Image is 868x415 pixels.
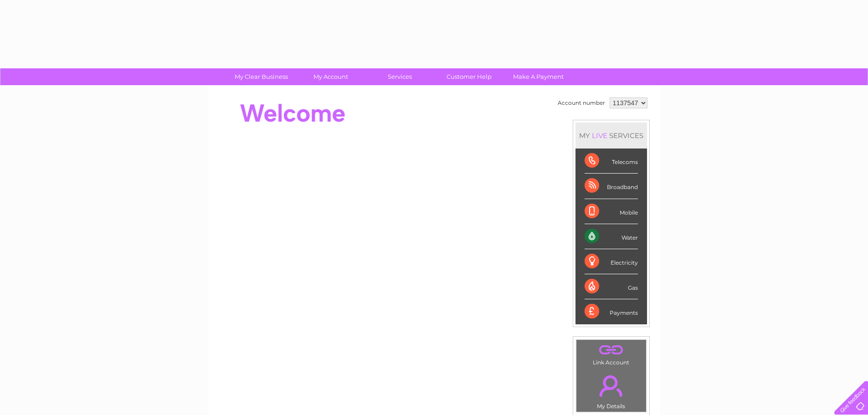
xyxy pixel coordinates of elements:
[585,249,638,274] div: Electricity
[431,68,507,85] a: Customer Help
[590,131,609,140] div: LIVE
[224,68,299,85] a: My Clear Business
[585,274,638,299] div: Gas
[555,95,607,111] td: Account number
[579,370,644,402] a: .
[362,68,437,85] a: Services
[585,224,638,249] div: Water
[585,299,638,324] div: Payments
[293,68,368,85] a: My Account
[575,123,647,149] div: MY SERVICES
[576,368,647,412] td: My Details
[585,199,638,224] div: Mobile
[576,339,647,368] td: Link Account
[585,174,638,199] div: Broadband
[501,68,576,85] a: Make A Payment
[579,342,644,358] a: .
[585,149,638,174] div: Telecoms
